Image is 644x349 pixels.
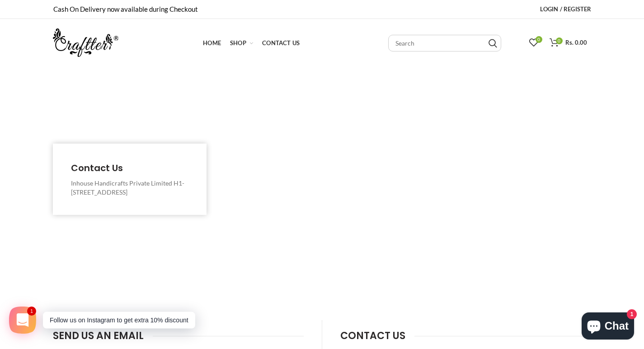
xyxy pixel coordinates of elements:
[230,39,246,47] span: Shop
[203,39,221,47] span: Home
[388,35,501,51] input: Search
[32,311,32,312] span: 1
[71,162,123,174] span: Contact Us
[556,37,563,44] span: 0
[579,312,637,342] inbox-online-store-chat: Shopify online store chat
[226,34,258,52] a: Shop
[540,5,591,13] span: Login / Register
[71,179,184,196] span: Inhouse Handicrafts Private Limited H1-[STREET_ADDRESS]
[545,34,592,52] a: 0 Rs. 0.00
[340,329,405,343] span: CONTACT US
[53,28,118,57] img: craftter.com
[262,39,300,47] span: Contact Us
[53,329,153,343] h4: SEND US AN EMAIL
[525,34,543,52] a: 0
[198,34,226,52] a: Home
[565,39,587,46] span: Rs. 0.00
[536,36,542,43] span: 0
[258,34,304,52] a: Contact Us
[489,39,497,48] input: Search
